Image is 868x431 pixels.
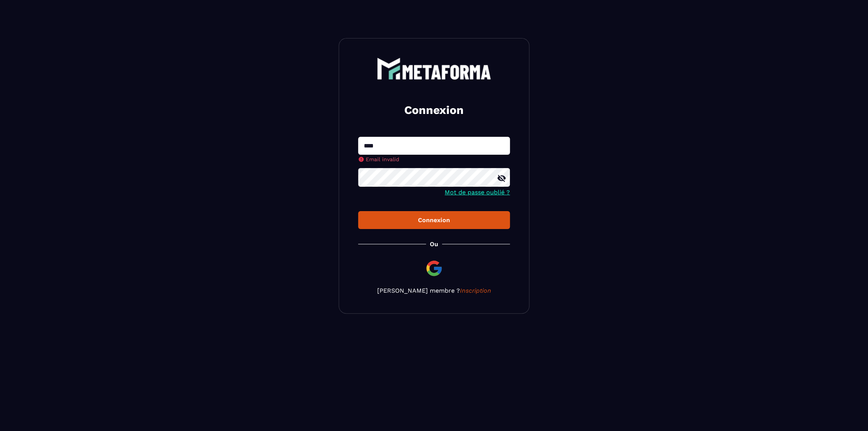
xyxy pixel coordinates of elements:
a: logo [358,58,510,80]
a: Mot de passe oublié ? [445,189,510,196]
p: [PERSON_NAME] membre ? [358,287,510,294]
img: google [425,259,443,277]
h2: Connexion [367,103,501,118]
a: Inscription [460,287,491,294]
button: Connexion [358,211,510,229]
img: logo [377,58,491,80]
span: Email invalid [366,156,399,162]
div: Connexion [364,216,504,224]
p: Ou [430,240,438,248]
